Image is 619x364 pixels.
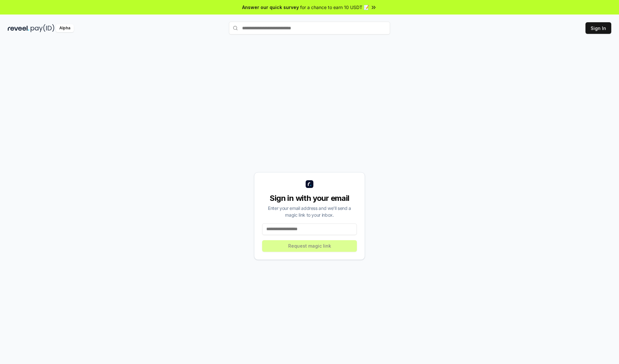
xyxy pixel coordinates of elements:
div: Sign in with your email [262,193,357,203]
button: Sign In [585,22,611,34]
div: Enter your email address and we’ll send a magic link to your inbox. [262,205,357,218]
img: reveel_dark [8,24,29,32]
img: pay_id [31,24,54,32]
span: for a chance to earn 10 USDT 📝 [300,4,369,11]
span: Answer our quick survey [242,4,299,11]
img: logo_small [306,180,313,188]
div: Alpha [56,24,74,32]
